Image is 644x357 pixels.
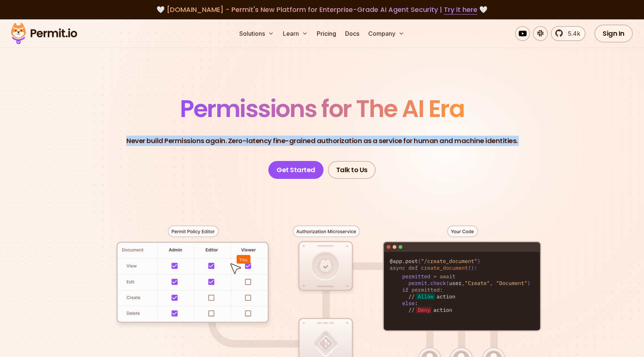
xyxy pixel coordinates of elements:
[18,4,626,15] div: 🤍 🤍
[365,26,407,41] button: Company
[280,26,311,41] button: Learn
[342,26,362,41] a: Docs
[328,161,376,179] a: Talk to Us
[563,29,580,38] span: 5.4k
[236,26,277,41] button: Solutions
[551,26,585,41] a: 5.4k
[314,26,339,41] a: Pricing
[594,25,633,42] a: Sign In
[167,5,477,14] span: [DOMAIN_NAME] - Permit's New Platform for Enterprise-Grade AI Agent Security |
[268,161,323,179] a: Get Started
[126,136,518,146] p: Never build Permissions again. Zero-latency fine-grained authorization as a service for human and...
[444,5,477,15] a: Try it here
[180,92,464,125] span: Permissions for The AI Era
[7,21,80,46] img: Permit logo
